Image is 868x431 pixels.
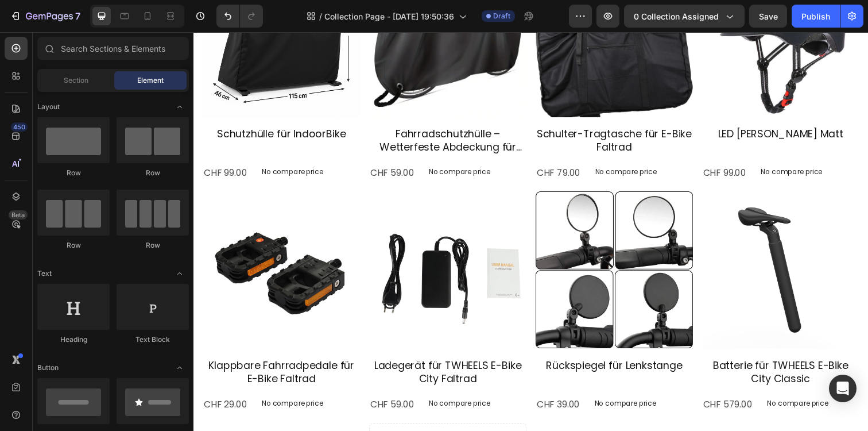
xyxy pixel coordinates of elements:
button: Save [749,5,787,28]
img: Batterie für TWHEELS E - Bike City Classic - TWHEELS [519,162,680,323]
div: Heading [37,334,110,345]
h2: Schutzhülle für IndoorBike [9,96,170,111]
div: CHF 59.00 [179,134,226,153]
div: CHF 99.00 [519,134,565,153]
a: Batterie für TWHEELS E-Bike City Classic [519,162,680,323]
p: No compare price [240,139,303,146]
span: Draft [493,11,510,21]
div: Row [117,240,189,251]
div: CHF 79.00 [349,134,396,153]
div: CHF 39.00 [349,371,396,390]
span: Toggle open [170,359,189,377]
div: Row [117,168,189,178]
p: 7 [75,9,80,23]
a: Ladegerät für TWHEELS E-Bike City Faltrad [179,162,340,323]
div: CHF 579.00 [519,371,572,390]
a: Klappbare Fahrradpedale für E-Bike Faltrad [9,162,170,323]
h2: Rückspiegel für Lenkstange [349,332,510,348]
div: Open Intercom Messenger [829,375,857,402]
span: Save [759,11,778,21]
p: No compare price [586,375,648,382]
p: No compare price [409,375,472,382]
iframe: Design area [193,32,868,431]
span: Collection Page - [DATE] 19:50:36 [324,10,454,22]
div: Row [37,168,110,178]
p: No compare price [69,375,132,382]
h2: Klappbare Fahrradpedale für E-Bike Faltrad [9,332,170,361]
p: No compare price [410,139,472,146]
span: Toggle open [170,98,189,116]
span: Toggle open [170,264,189,283]
span: Element [137,75,164,86]
div: Text Block [117,334,189,345]
img: Rückspiegel für Lenkstange - TWHEELS [349,162,510,323]
img: Klappbare Fahrradpedale für E - Bike Faltrad - TWHEELS [9,162,170,323]
h2: Fahrradschutzhülle – Wetterfeste Abdeckung für Bikes [179,96,340,125]
div: Row [37,240,110,251]
img: Ladegerät für TWHEELS E - Bike City Faltrad - TWHEELS [179,162,340,323]
div: Beta [9,210,28,220]
h2: LED [PERSON_NAME] Matt [519,96,680,111]
h2: Batterie für TWHEELS E-Bike City Classic [519,332,680,361]
span: Layout [37,102,60,112]
span: Button [37,363,59,373]
p: No compare price [240,375,303,382]
button: 7 [5,5,86,28]
button: 0 collection assigned [624,5,745,28]
span: / [319,10,322,22]
span: Text [37,268,52,279]
p: No compare price [579,139,642,146]
input: Search Sections & Elements [37,37,189,60]
div: CHF 99.00 [9,134,56,153]
span: Section [64,75,88,86]
h2: Ladegerät für TWHEELS E-Bike City Faltrad [179,332,340,361]
span: 0 collection assigned [634,10,719,22]
div: CHF 29.00 [9,371,56,390]
a: Rückspiegel für Lenkstange [349,162,510,323]
p: No compare price [69,139,132,146]
div: 450 [11,122,28,132]
div: CHF 59.00 [179,371,226,390]
button: Publish [792,5,840,28]
div: Publish [801,10,830,22]
div: Undo/Redo [216,5,263,28]
h2: Schulter-Tragtasche für E-Bike Faltrad [349,96,510,125]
